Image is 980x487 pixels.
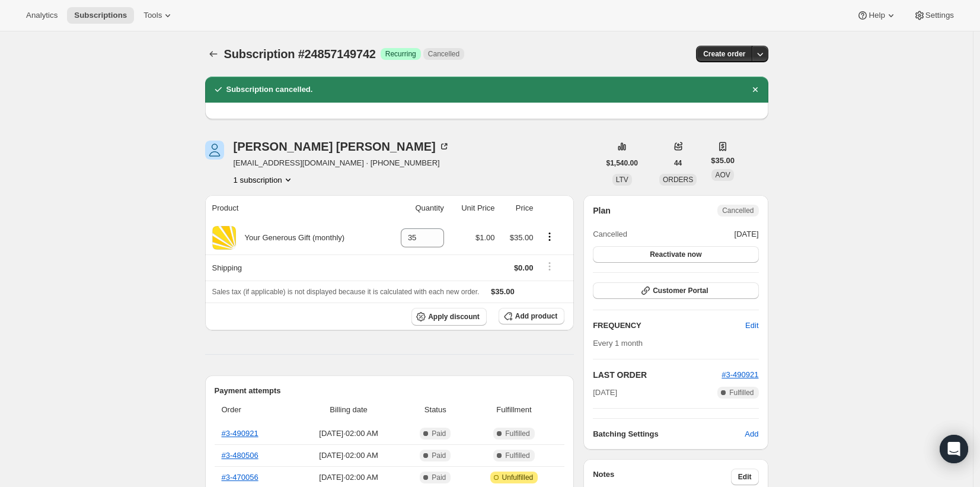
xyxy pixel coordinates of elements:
[215,385,565,397] h2: Payment attempts
[940,435,968,463] div: Open Intercom Messenger
[738,472,752,482] span: Edit
[491,287,515,296] span: $35.00
[432,429,446,438] span: Paid
[674,158,682,168] span: 44
[593,387,617,399] span: [DATE]
[205,141,224,160] span: Dwayne Mills
[212,288,480,296] span: Sales tax (if applicable) is not displayed because it is calculated with each new order.
[653,286,708,295] span: Customer Portal
[432,451,446,460] span: Paid
[593,320,745,332] h2: FREQUENCY
[715,171,730,179] span: AOV
[696,46,752,62] button: Create order
[67,7,134,24] button: Subscriptions
[505,451,529,460] span: Fulfilled
[745,320,758,332] span: Edit
[502,473,534,482] span: Unfulfilled
[540,230,559,243] button: Product actions
[667,155,689,171] button: 44
[448,195,499,221] th: Unit Price
[297,428,400,440] span: [DATE] · 02:00 AM
[510,233,534,242] span: $35.00
[869,11,885,20] span: Help
[593,205,611,217] h2: Plan
[234,174,294,186] button: Product actions
[593,469,731,485] h3: Notes
[234,157,450,169] span: [EMAIL_ADDRESS][DOMAIN_NAME] · [PHONE_NUMBER]
[74,11,127,20] span: Subscriptions
[663,176,693,184] span: ORDERS
[222,429,258,438] a: #3-490921
[26,11,58,20] span: Analytics
[236,232,345,244] div: Your Generous Gift (monthly)
[222,451,258,460] a: #3-480506
[731,469,759,485] button: Edit
[722,369,758,381] button: #3-490921
[297,472,400,483] span: [DATE] · 02:00 AM
[234,141,450,152] div: [PERSON_NAME] [PERSON_NAME]
[407,404,464,416] span: Status
[428,312,480,322] span: Apply discount
[711,155,735,167] span: $35.00
[514,263,534,272] span: $0.00
[205,254,385,281] th: Shipping
[384,195,448,221] th: Quantity
[593,369,722,381] h2: LAST ORDER
[297,404,400,416] span: Billing date
[738,316,765,335] button: Edit
[735,228,759,240] span: [DATE]
[205,46,222,62] button: Subscriptions
[222,473,258,482] a: #3-470056
[850,7,904,24] button: Help
[906,7,961,24] button: Settings
[428,49,459,59] span: Cancelled
[650,250,701,259] span: Reactivate now
[215,397,294,423] th: Order
[136,7,181,24] button: Tools
[471,404,558,416] span: Fulfillment
[593,282,758,299] button: Customer Portal
[19,7,65,24] button: Analytics
[143,11,162,20] span: Tools
[593,428,745,440] h6: Batching Settings
[499,195,537,221] th: Price
[593,246,758,263] button: Reactivate now
[205,195,385,221] th: Product
[593,339,643,348] span: Every 1 month
[540,260,559,273] button: Shipping actions
[747,81,764,98] button: Dismiss notification
[722,370,758,379] a: #3-490921
[385,49,416,59] span: Recurring
[606,158,638,168] span: $1,540.00
[745,428,758,440] span: Add
[226,84,313,96] h2: Subscription cancelled.
[729,388,754,397] span: Fulfilled
[475,233,495,242] span: $1.00
[599,155,645,171] button: $1,540.00
[593,228,627,240] span: Cancelled
[616,176,628,184] span: LTV
[925,11,954,20] span: Settings
[515,311,557,321] span: Add product
[505,429,529,438] span: Fulfilled
[722,206,754,215] span: Cancelled
[703,49,745,59] span: Create order
[432,473,446,482] span: Paid
[212,226,236,250] img: product img
[224,47,376,61] span: Subscription #24857149742
[738,425,765,444] button: Add
[499,308,564,324] button: Add product
[411,308,487,326] button: Apply discount
[297,450,400,461] span: [DATE] · 02:00 AM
